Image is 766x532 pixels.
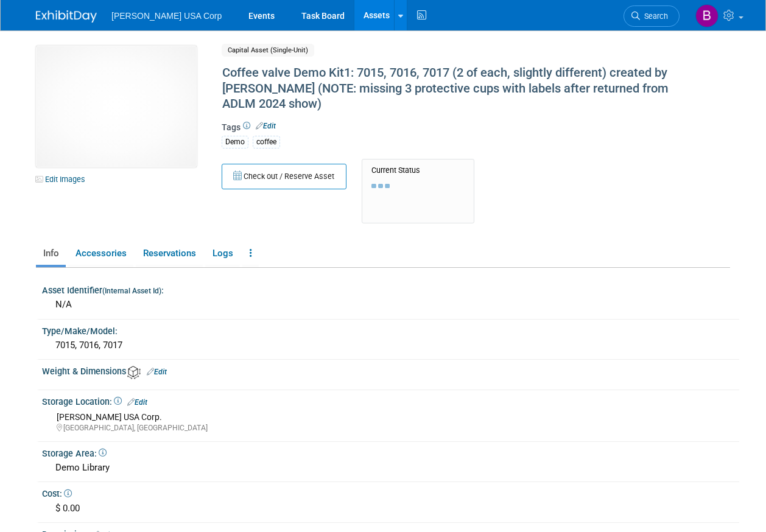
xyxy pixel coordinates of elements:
a: Edit Images [36,172,90,187]
img: ExhibitDay [36,10,97,23]
div: N/A [51,295,730,314]
a: Edit [147,368,167,376]
span: Capital Asset (Single-Unit) [222,44,314,57]
button: Check out / Reserve Asset [222,164,346,189]
div: coffee [253,136,280,149]
span: [PERSON_NAME] USA Corp. [57,412,162,422]
div: 7015, 7016, 7017 [51,336,730,355]
div: $ 0.00 [51,499,730,518]
a: Edit [127,398,147,407]
div: Tags [222,121,678,156]
div: Weight & Dimensions [42,362,739,379]
a: Search [624,5,680,27]
div: Type/Make/Model: [42,322,739,337]
a: Reservations [136,243,203,264]
img: loading... [371,184,390,189]
div: Asset Identifier : [42,281,739,296]
div: Demo Library [51,458,730,477]
span: Search [640,12,668,21]
a: Edit [256,122,276,130]
div: Demo [222,136,248,149]
a: Accessories [68,243,133,264]
div: Cost: [42,485,739,500]
div: Current Status [371,166,465,175]
img: Asset Weight and Dimensions [127,366,141,379]
img: Brian Malley [695,4,719,27]
span: Storage Area: [42,449,107,458]
a: Info [36,243,66,264]
div: Coffee valve Demo Kit1: 7015, 7016, 7017 (2 of each, slightly different) created by [PERSON_NAME]... [218,62,678,115]
a: Logs [205,243,240,264]
div: Storage Location: [42,393,739,408]
small: (Internal Asset Id) [102,287,161,295]
span: [PERSON_NAME] USA Corp [111,11,222,21]
div: [GEOGRAPHIC_DATA], [GEOGRAPHIC_DATA] [57,423,730,433]
img: View Images [36,46,197,167]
